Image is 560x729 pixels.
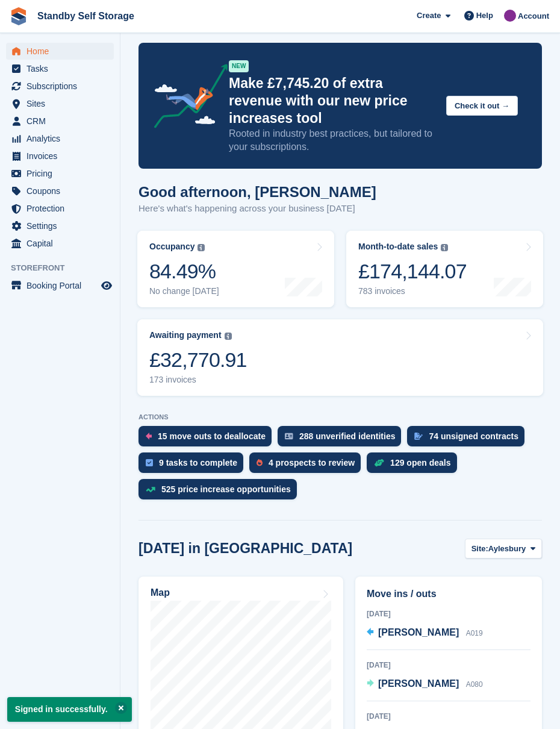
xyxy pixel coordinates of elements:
[225,333,232,340] img: icon-info-grey-7440780725fd019a000dd9b08b2336e03edf1995a4989e88bcd33f0948082b44.svg
[138,540,352,557] h2: [DATE] in [GEOGRAPHIC_DATA]
[358,286,467,296] div: 783 invoices
[476,10,493,22] span: Help
[10,7,28,25] img: stora-icon-8386f47178a22dfd0bd8f6a31ec36ba5ce8667c1dd55bd0f319d3a0aa187defe.svg
[346,231,543,307] a: Month-to-date sales £174,144.07 783 invoices
[33,6,139,26] a: Standby Self Storage
[229,127,437,154] p: Rooted in industry best practices, but tailored to your subscriptions.
[6,43,114,60] a: menu
[26,183,99,199] span: Coupons
[367,677,483,692] a: [PERSON_NAME] A080
[518,10,549,22] span: Account
[138,426,278,452] a: 15 move outs to deallocate
[26,43,99,60] span: Home
[146,487,155,492] img: price_increase_opportunities-93ffe204e8149a01c8c9dc8f82e8f89637d9d84a8eef4429ea346261dce0b2c0.svg
[26,165,99,182] span: Pricing
[149,259,219,284] div: 84.49%
[137,231,334,307] a: Occupancy 84.49% No change [DATE]
[466,680,483,689] span: A080
[6,277,114,294] a: menu
[285,433,293,440] img: verify_identity-adf6edd0f0f0b5bbfe63781bf79b02c33cf7c696d77639b501bdc392416b5a36.svg
[146,459,153,466] img: task-75834270c22a3079a89374b754ae025e5fb1db73e45f91037f5363f120a921f8.svg
[26,95,99,112] span: Sites
[441,244,448,251] img: icon-info-grey-7440780725fd019a000dd9b08b2336e03edf1995a4989e88bcd33f0948082b44.svg
[6,60,114,77] a: menu
[6,95,114,112] a: menu
[149,242,194,252] div: Occupancy
[26,217,99,234] span: Settings
[471,543,488,555] span: Site:
[446,96,518,116] button: Check it out →
[149,348,247,372] div: £32,770.91
[6,165,114,182] a: menu
[229,75,437,127] p: Make £7,745.20 of extra revenue with our new price increases tool
[367,609,530,619] div: [DATE]
[26,130,99,147] span: Analytics
[367,711,530,722] div: [DATE]
[466,629,483,637] span: A019
[249,452,367,479] a: 4 prospects to review
[488,543,526,555] span: Aylesbury
[7,697,132,722] p: Signed in successfully.
[158,431,266,441] div: 15 move outs to deallocate
[198,244,205,251] img: icon-info-grey-7440780725fd019a000dd9b08b2336e03edf1995a4989e88bcd33f0948082b44.svg
[6,200,114,217] a: menu
[138,413,542,421] p: ACTIONS
[6,235,114,252] a: menu
[358,259,467,284] div: £174,144.07
[26,78,99,95] span: Subscriptions
[161,484,291,494] div: 525 price increase opportunities
[429,431,518,441] div: 74 unsigned contracts
[26,113,99,130] span: CRM
[417,10,441,22] span: Create
[146,433,152,440] img: move_outs_to_deallocate_icon-f764333ba52eb49d3ac5e1228854f67142a1ed5810a6f6cc68b1a99e826820c5.svg
[414,433,423,440] img: contract_signature_icon-13c848040528278c33f63329250d36e43548de30e8caae1d1a13099fd9432cc5.svg
[144,64,228,133] img: price-adjustments-announcement-icon-8257ccfd72463d97f412b2fc003d46551f7dbcb40ab6d574587a9cd5c0d94...
[278,426,408,452] a: 288 unverified identities
[26,235,99,252] span: Capital
[374,458,384,467] img: deal-1b604bf984904fb50ccaf53a9ad4b4a5d6e5aea283cecdc64d6e3604feb123c2.svg
[149,375,247,385] div: 173 invoices
[390,458,450,468] div: 129 open deals
[6,78,114,95] a: menu
[367,587,530,601] h2: Move ins / outs
[6,217,114,234] a: menu
[99,278,114,293] a: Preview store
[299,431,396,441] div: 288 unverified identities
[138,452,249,479] a: 9 tasks to complete
[229,60,249,72] div: NEW
[367,660,530,671] div: [DATE]
[137,319,543,396] a: Awaiting payment £32,770.91 173 invoices
[6,148,114,164] a: menu
[358,242,438,252] div: Month-to-date sales
[378,678,459,689] span: [PERSON_NAME]
[407,426,530,452] a: 74 unsigned contracts
[26,277,99,294] span: Booking Portal
[6,130,114,147] a: menu
[138,202,376,216] p: Here's what's happening across your business [DATE]
[504,10,516,22] img: Sue Ford
[138,479,303,505] a: 525 price increase opportunities
[26,148,99,164] span: Invoices
[465,539,542,558] button: Site: Aylesbury
[159,458,237,468] div: 9 tasks to complete
[26,60,99,77] span: Tasks
[6,183,114,199] a: menu
[149,286,219,296] div: No change [DATE]
[257,459,263,466] img: prospect-51fa495bee0391a8d652442698ab0144808aea92771e9ea1ae160a38d050c398.svg
[138,184,376,200] h1: Good afternoon, [PERSON_NAME]
[11,262,120,274] span: Storefront
[367,625,483,641] a: [PERSON_NAME] A019
[26,200,99,217] span: Protection
[149,330,222,340] div: Awaiting payment
[378,627,459,637] span: [PERSON_NAME]
[6,113,114,130] a: menu
[269,458,355,468] div: 4 prospects to review
[151,587,170,598] h2: Map
[367,452,462,479] a: 129 open deals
